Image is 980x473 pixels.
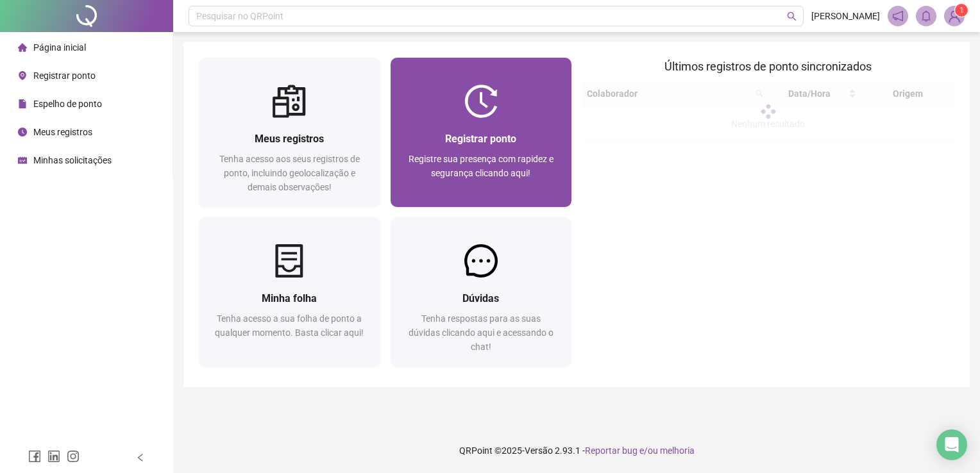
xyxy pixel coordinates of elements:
span: environment [18,71,27,80]
span: Tenha acesso a sua folha de ponto a qualquer momento. Basta clicar aqui! [215,313,364,338]
span: notification [892,10,904,22]
span: Meus registros [255,133,324,145]
span: Espelho de ponto [33,99,102,109]
span: Registrar ponto [33,71,96,81]
span: schedule [18,156,27,165]
sup: Atualize o seu contato no menu Meus Dados [955,4,968,17]
span: Minha folha [262,292,317,304]
span: Registrar ponto [445,133,516,145]
span: clock-circle [18,128,27,137]
span: [PERSON_NAME] [811,9,880,23]
span: Últimos registros de ponto sincronizados [664,60,872,73]
span: Meus registros [33,127,92,137]
img: 89433 [945,6,964,26]
span: instagram [67,450,80,463]
span: Dúvidas [462,292,499,304]
span: 1 [959,6,964,15]
span: Página inicial [33,42,86,53]
span: left [136,453,145,462]
footer: QRPoint © 2025 - 2.93.1 - [173,428,980,473]
span: Tenha acesso aos seus registros de ponto, incluindo geolocalização e demais observações! [219,154,360,192]
span: facebook [28,450,41,463]
span: linkedin [47,450,60,463]
a: Minha folhaTenha acesso a sua folha de ponto a qualquer momento. Basta clicar aqui! [199,217,380,367]
a: Meus registrosTenha acesso aos seus registros de ponto, incluindo geolocalização e demais observa... [199,58,380,207]
span: search [787,12,797,21]
span: file [18,99,27,108]
div: Open Intercom Messenger [936,429,967,460]
span: Registre sua presença com rapidez e segurança clicando aqui! [409,154,553,178]
span: Versão [525,445,553,456]
span: Reportar bug e/ou melhoria [585,445,695,456]
span: bell [920,10,932,22]
span: Tenha respostas para as suas dúvidas clicando aqui e acessando o chat! [409,313,553,352]
span: home [18,43,27,52]
a: DúvidasTenha respostas para as suas dúvidas clicando aqui e acessando o chat! [391,217,572,367]
span: Minhas solicitações [33,155,112,165]
a: Registrar pontoRegistre sua presença com rapidez e segurança clicando aqui! [391,58,572,207]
